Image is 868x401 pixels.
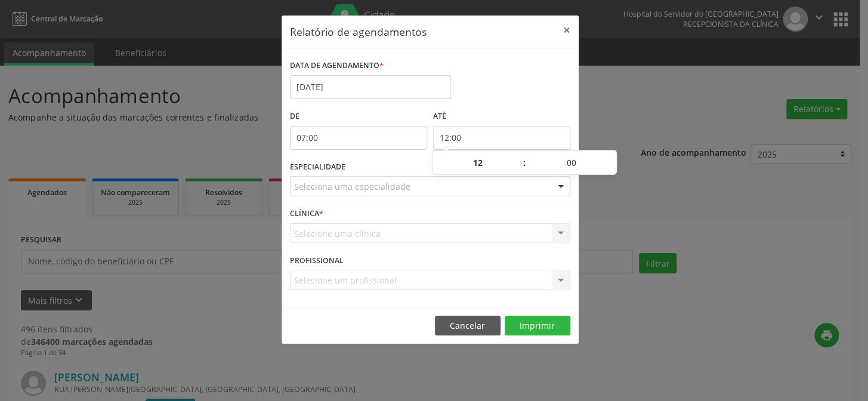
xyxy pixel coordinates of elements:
[290,205,323,223] label: CLÍNICA
[294,180,410,193] span: Seleciona uma especialidade
[290,158,345,177] label: ESPECIALIDADE
[290,107,427,126] label: De
[433,107,570,126] label: ATÉ
[290,57,384,75] label: DATA DE AGENDAMENTO
[433,126,570,150] input: Selecione o horário final
[555,16,579,45] button: Close
[523,151,526,175] span: :
[505,316,570,336] button: Imprimir
[290,75,451,99] input: Selecione uma data ou intervalo
[290,126,427,150] input: Selecione o horário inicial
[290,251,344,270] label: PROFISSIONAL
[290,24,427,39] h5: Relatório de agendamentos
[526,151,616,175] input: Minute
[435,316,501,336] button: Cancelar
[433,151,523,175] input: Hour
